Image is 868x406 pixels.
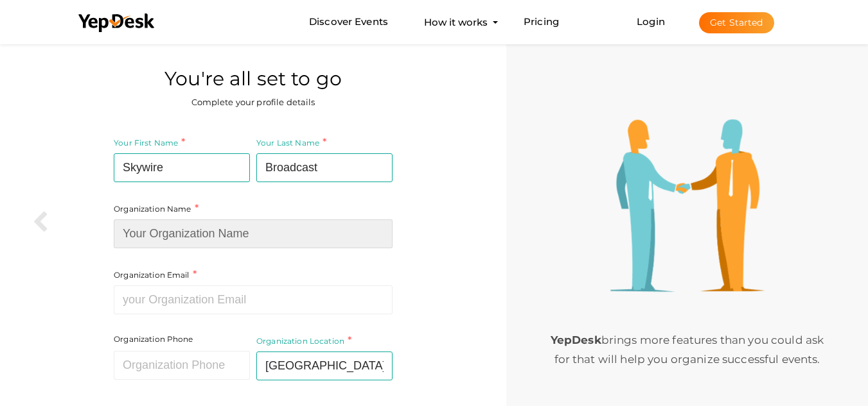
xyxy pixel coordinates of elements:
[309,10,388,34] a: Discover Events
[114,153,250,182] input: Your First Name
[256,334,351,348] label: Organization Location
[191,96,315,108] label: Complete your profile details
[637,15,665,28] a: Login
[699,12,774,33] button: Get Started
[610,119,765,292] img: step3-illustration.png
[256,135,326,150] label: Your Last Name
[256,153,393,182] input: Your Last Name
[551,334,601,346] b: YepDesk
[524,10,559,34] a: Pricing
[114,201,199,216] label: Organization Name
[256,351,393,380] input: Organization Location
[114,219,393,248] input: Your Organization Name
[114,135,185,150] label: Your First Name
[114,334,193,344] label: Organization Phone
[114,285,393,314] input: your Organization Email
[114,267,197,282] label: Organization Email
[551,334,824,366] span: brings more features than you could ask for that will help you organize successful events.
[420,10,492,34] button: How it works
[114,351,250,380] input: Organization Phone
[164,65,342,93] label: You're all set to go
